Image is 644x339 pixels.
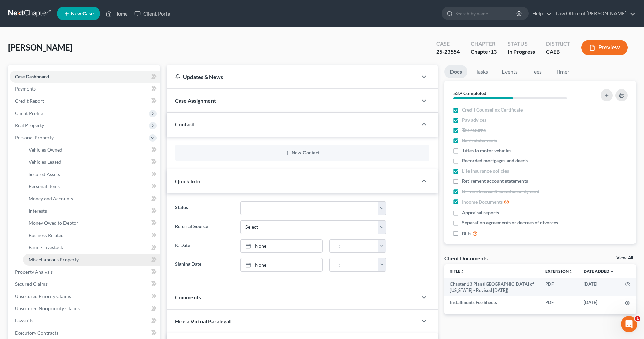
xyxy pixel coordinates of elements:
[175,97,216,104] span: Case Assignment
[545,268,573,274] a: Extensionunfold_more
[621,316,637,332] iframe: Intercom live chat
[460,270,464,274] i: unfold_more
[171,239,237,253] label: IC Date
[462,188,539,195] span: Drivers license & social security card
[546,40,570,48] div: District
[471,48,497,56] div: Chapter
[23,193,160,205] a: Money and Accounts
[581,40,628,55] button: Preview
[529,7,552,20] a: Help
[578,296,620,308] td: [DATE]
[10,95,160,107] a: Credit Report
[8,42,72,52] span: [PERSON_NAME]
[436,40,460,48] div: Case
[462,127,486,134] span: Tax returns
[15,110,43,116] span: Client Profile
[330,240,378,253] input: -- : --
[578,278,620,297] td: [DATE]
[15,74,49,79] span: Case Dashboard
[526,65,548,78] a: Fees
[10,83,160,95] a: Payments
[29,232,64,238] span: Business Related
[330,258,378,271] input: -- : --
[23,180,160,193] a: Personal Items
[444,255,488,262] div: Client Documents
[10,302,160,315] a: Unsecured Nonpriority Claims
[29,257,79,262] span: Miscellaneous Property
[175,318,231,324] span: Hire a Virtual Paralegal
[29,196,73,201] span: Money and Accounts
[171,201,237,215] label: Status
[471,40,497,48] div: Chapter
[508,40,535,48] div: Status
[10,71,160,83] a: Case Dashboard
[29,244,63,250] span: Farm / Livestock
[552,7,636,20] a: Law Office of [PERSON_NAME]
[15,269,53,275] span: Property Analysis
[171,220,237,234] label: Referral Source
[241,258,322,271] a: None
[23,217,160,229] a: Money Owed to Debtor
[15,122,44,128] span: Real Property
[462,147,511,154] span: Titles to motor vehicles
[171,258,237,272] label: Signing Date
[71,11,94,16] span: New Case
[15,330,58,336] span: Executory Contracts
[462,117,486,123] span: Pay advices
[436,48,460,56] div: 25-23554
[15,86,36,92] span: Payments
[453,90,486,96] strong: 53% Completed
[10,290,160,302] a: Unsecured Priority Claims
[462,106,523,113] span: Credit Counseling Certificate
[15,318,33,323] span: Lawsuits
[175,294,201,300] span: Comments
[23,241,160,254] a: Farm / Livestock
[29,147,62,153] span: Vehicles Owned
[23,168,160,180] a: Secured Assets
[584,268,614,274] a: Date Added expand_more
[496,65,523,78] a: Events
[23,229,160,241] a: Business Related
[131,7,175,20] a: Client Portal
[491,48,497,55] span: 13
[180,150,424,156] button: New Contact
[15,293,71,299] span: Unsecured Priority Claims
[23,254,160,266] a: Miscellaneous Property
[546,48,570,56] div: CAEB
[455,7,517,20] input: Search by name...
[15,98,44,104] span: Credit Report
[23,144,160,156] a: Vehicles Owned
[10,327,160,339] a: Executory Contracts
[470,65,494,78] a: Tasks
[462,209,499,216] span: Appraisal reports
[23,156,160,168] a: Vehicles Leased
[23,205,160,217] a: Interests
[175,73,409,80] div: Updates & News
[444,65,467,78] a: Docs
[444,278,540,297] td: Chapter 13 Plan ([GEOGRAPHIC_DATA] of [US_STATE] - Revised [DATE])
[616,256,633,260] a: View All
[241,240,322,253] a: None
[550,65,575,78] a: Timer
[175,121,194,127] span: Contact
[610,270,614,274] i: expand_more
[462,167,509,174] span: Life insurance policies
[462,219,558,226] span: Separation agreements or decrees of divorces
[10,315,160,327] a: Lawsuits
[635,316,640,321] span: 1
[10,266,160,278] a: Property Analysis
[175,178,200,184] span: Quick Info
[15,305,80,311] span: Unsecured Nonpriority Claims
[462,230,471,237] span: Bills
[29,171,60,177] span: Secured Assets
[15,135,54,140] span: Personal Property
[569,270,573,274] i: unfold_more
[540,278,578,297] td: PDF
[508,48,535,56] div: In Progress
[10,278,160,290] a: Secured Claims
[29,183,60,189] span: Personal Items
[462,137,497,144] span: Bank statements
[462,199,503,205] span: Income Documents
[540,296,578,308] td: PDF
[450,268,464,274] a: Titleunfold_more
